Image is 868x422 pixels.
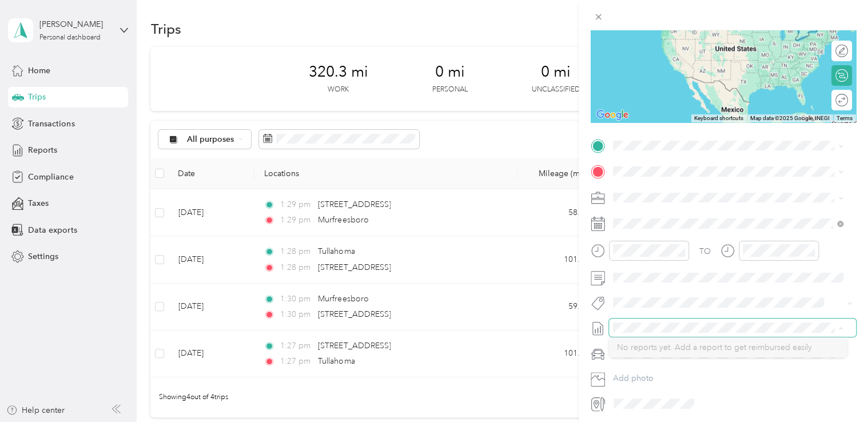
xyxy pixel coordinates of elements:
[594,108,631,122] img: Google
[804,358,868,422] iframe: Everlance-gr Chat Button Frame
[617,343,812,352] span: No reports yet. Add a report to get reimbursed easily
[750,115,830,121] span: Map data ©2025 Google, INEGI
[594,108,631,122] a: Open this area in Google Maps (opens a new window)
[699,245,711,257] div: TO
[694,114,743,122] button: Keyboard shortcuts
[609,371,856,387] button: Add photo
